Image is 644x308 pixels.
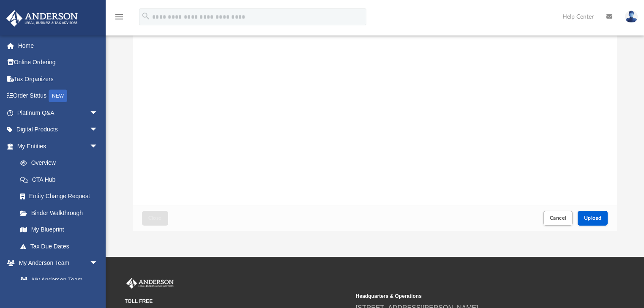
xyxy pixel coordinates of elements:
a: Platinum Q&Aarrow_drop_down [6,104,111,121]
a: Home [6,37,111,54]
a: My Anderson Teamarrow_drop_down [6,255,106,272]
span: Cancel [550,215,567,221]
a: Tax Organizers [6,71,111,87]
a: Overview [12,155,111,172]
a: My Entitiesarrow_drop_down [6,138,111,155]
i: menu [114,12,124,22]
span: arrow_drop_down [90,138,106,155]
span: arrow_drop_down [90,104,106,122]
a: CTA Hub [12,171,111,188]
a: Tax Due Dates [12,238,111,255]
a: Online Ordering [6,54,111,71]
button: Close [142,211,168,226]
a: My Blueprint [12,221,106,238]
span: Close [148,215,162,221]
a: Digital Productsarrow_drop_down [6,121,111,138]
img: Anderson Advisors Platinum Portal [125,278,175,289]
small: TOLL FREE [125,297,350,305]
a: menu [114,16,124,22]
small: Headquarters & Operations [356,292,581,300]
span: arrow_drop_down [90,121,106,139]
i: search [141,11,150,21]
span: arrow_drop_down [90,255,106,272]
span: Upload [584,215,602,221]
a: My Anderson Team [12,271,102,288]
button: Cancel [543,211,573,226]
a: Binder Walkthrough [12,204,111,221]
a: Entity Change Request [12,188,111,205]
a: Order StatusNEW [6,87,111,105]
img: Anderson Advisors Platinum Portal [4,10,80,27]
img: User Pic [625,11,638,23]
div: NEW [49,90,67,102]
button: Upload [578,211,608,226]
